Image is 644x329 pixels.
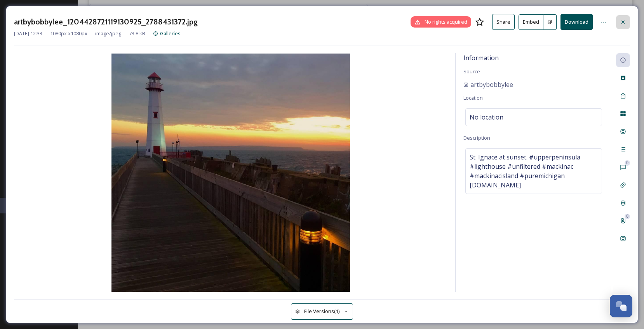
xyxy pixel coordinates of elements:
[463,94,483,101] span: Location
[470,152,598,190] span: St. Ignace at sunset. #upperpeninsula #lighthouse #unfiltered #mackinac #mackinacisland #puremich...
[463,134,490,141] span: Description
[463,54,499,62] span: Information
[463,68,480,75] span: Source
[95,30,121,37] span: image/jpeg
[470,113,503,122] span: No location
[560,14,593,30] button: Download
[463,80,513,89] a: artbybobbylee
[470,80,513,89] span: artbybobbylee
[14,54,447,292] img: 68554807-387f-51e2-7201-a20318edaed2.jpg
[291,303,353,319] button: File Versions(1)
[14,30,42,37] span: [DATE] 12:33
[425,18,467,26] span: No rights acquired
[492,14,515,30] button: Share
[50,30,87,37] span: 1080 px x 1080 px
[610,295,632,317] button: Open Chat
[129,30,145,37] span: 73.8 kB
[14,16,198,28] h3: artbybobbylee_1204428721119130925_2788431372.jpg
[625,214,630,219] div: 0
[625,160,630,166] div: 0
[160,30,181,37] span: Galleries
[519,14,543,30] button: Embed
